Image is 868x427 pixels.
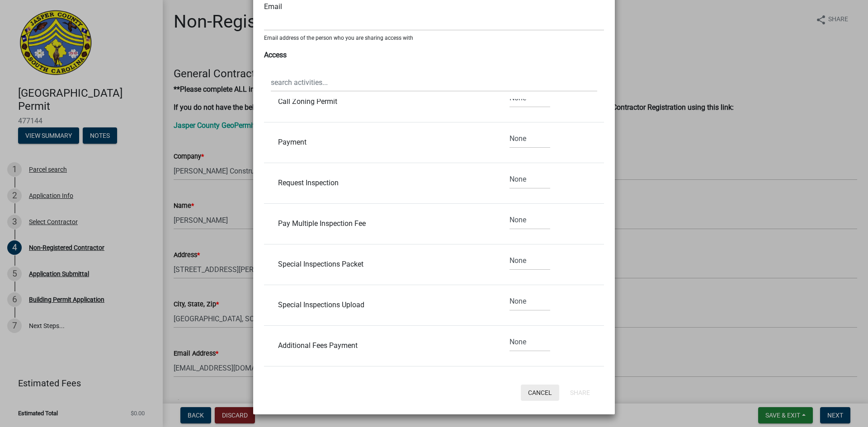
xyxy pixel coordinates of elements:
button: Cancel [521,385,559,401]
div: Additional Fees Payment [271,342,488,349]
sub: Email address of the person who you are sharing access with [264,35,413,41]
div: Payment [271,139,488,146]
input: search activities... [271,73,597,92]
div: Pay Multiple Inspection Fee [271,220,488,227]
div: Request Inspection [271,179,488,187]
div: Special Inspections Upload [271,301,488,309]
div: Special Inspections Packet [271,261,488,268]
div: Call Zoning Permit [271,98,488,105]
div: Email [264,1,604,12]
button: Share [563,385,597,401]
strong: Access [264,51,287,59]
